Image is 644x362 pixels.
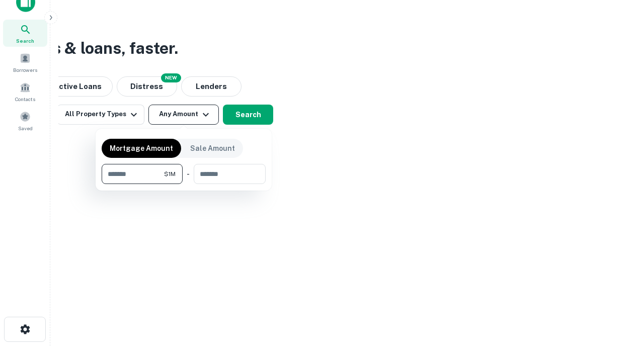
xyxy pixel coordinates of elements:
[110,143,173,154] p: Mortgage Amount
[594,282,644,330] iframe: Chat Widget
[187,164,190,184] div: -
[164,169,176,178] span: $1M
[190,143,235,154] p: Sale Amount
